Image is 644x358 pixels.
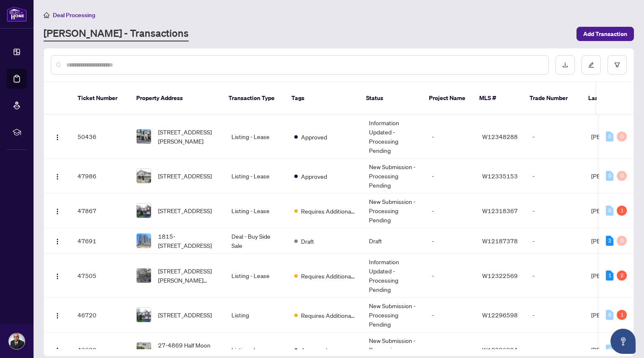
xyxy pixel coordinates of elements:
span: download [562,62,568,68]
button: Logo [51,308,64,322]
td: 46720 [71,298,130,332]
span: [STREET_ADDRESS] [158,171,212,180]
button: Logo [51,130,64,143]
td: New Submission - Processing Pending [362,298,425,332]
button: Add Transaction [576,27,634,41]
td: Listing - Lease [225,193,288,228]
span: W12335153 [482,172,518,180]
td: - [425,298,475,332]
img: Logo [54,273,61,280]
span: 1815-[STREET_ADDRESS] [158,232,218,250]
a: [PERSON_NAME] - Transactions [44,26,189,41]
div: 2 [617,270,627,281]
span: Add Transaction [583,27,627,41]
span: [STREET_ADDRESS] [158,310,212,319]
span: edit [588,62,594,68]
td: - [526,159,584,193]
th: Status [359,82,422,115]
img: Logo [54,134,61,141]
div: 2 [606,236,613,246]
td: 47986 [71,159,130,193]
td: - [526,298,584,332]
span: Draft [301,237,314,246]
td: 50436 [71,115,130,159]
td: - [526,115,584,159]
div: 0 [606,131,613,142]
span: [STREET_ADDRESS] [158,206,212,215]
span: Deal Processing [53,11,95,19]
img: thumbnail-img [137,234,151,248]
img: thumbnail-img [137,203,151,218]
td: - [425,159,475,193]
td: Information Updated - Processing Pending [362,115,425,159]
img: thumbnail-img [137,343,151,357]
th: Property Address [130,82,222,115]
td: - [425,228,475,254]
span: [STREET_ADDRESS][PERSON_NAME] [158,127,218,146]
button: Logo [51,343,64,356]
button: Logo [51,169,64,183]
img: Profile Icon [9,333,25,349]
span: W12296094 [482,346,518,353]
span: [STREET_ADDRESS][PERSON_NAME][PERSON_NAME] [158,266,218,285]
span: W12322569 [482,272,518,279]
button: Open asap [610,329,636,354]
th: Tags [285,82,359,115]
img: thumbnail-img [137,129,151,144]
th: Project Name [422,82,473,115]
img: thumbnail-img [137,268,151,283]
div: 0 [606,310,613,320]
img: logo [7,6,27,22]
td: 47691 [71,228,130,254]
td: 47505 [71,254,130,298]
div: 0 [606,206,613,216]
span: home [44,12,49,18]
td: Listing - Lease [225,115,288,159]
div: 0 [617,171,627,181]
button: Logo [51,234,64,247]
div: 0 [606,171,613,181]
img: Logo [54,347,61,354]
img: Logo [54,238,61,245]
span: filter [614,62,620,68]
img: Logo [54,312,61,319]
span: W12296598 [482,311,518,319]
div: 0 [606,345,613,355]
th: Transaction Type [222,82,285,115]
td: Deal - Buy Side Sale [225,228,288,254]
td: Draft [362,228,425,254]
span: Requires Additional Docs [301,271,356,281]
td: - [526,254,584,298]
img: Logo [54,208,61,215]
img: Logo [54,173,61,180]
td: Listing - Lease [225,254,288,298]
img: thumbnail-img [137,169,151,183]
td: Listing - Lease [225,159,288,193]
span: W12348288 [482,133,518,140]
td: - [425,193,475,228]
td: New Submission - Processing Pending [362,159,425,193]
button: Logo [51,204,64,217]
button: download [556,55,575,75]
th: MLS # [473,82,523,115]
td: Listing [225,298,288,332]
span: W12318367 [482,207,518,214]
span: Requires Additional Docs [301,311,356,320]
span: Approved [301,132,327,142]
td: 47867 [71,193,130,228]
span: W12187378 [482,237,518,245]
button: edit [582,55,601,75]
td: New Submission - Processing Pending [362,193,425,228]
span: Requires Additional Docs [301,206,356,216]
span: Approved [301,172,327,181]
div: 0 [617,236,627,246]
div: 1 [617,206,627,216]
span: Approved [301,345,327,355]
button: Logo [51,269,64,282]
th: Trade Number [523,82,582,115]
td: - [526,193,584,228]
div: 0 [617,131,627,142]
th: Ticket Number [71,82,130,115]
div: 1 [617,310,627,320]
button: filter [608,55,627,75]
